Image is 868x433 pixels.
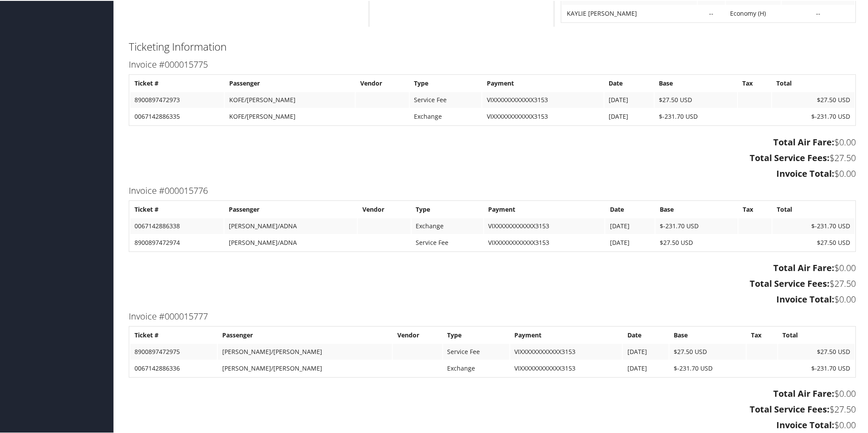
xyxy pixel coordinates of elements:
[130,108,224,124] td: 0067142886335
[773,217,855,233] td: $-231.70 USD
[606,201,654,216] th: Date
[129,151,856,163] h3: $27.50
[773,234,855,250] td: $27.50 USD
[130,75,224,90] th: Ticket #
[224,201,357,216] th: Passenger
[510,360,623,375] td: VIXXXXXXXXXXXX3153
[773,201,855,216] th: Total
[772,108,855,124] td: $-231.70 USD
[218,343,392,359] td: [PERSON_NAME]/[PERSON_NAME]
[393,326,442,342] th: Vendor
[410,108,482,124] td: Exchange
[358,201,411,216] th: Vendor
[129,261,856,273] h3: $0.00
[703,9,721,17] div: --
[129,184,856,196] h3: Invoice #000015776
[670,326,746,342] th: Base
[412,217,483,233] td: Exchange
[738,75,772,90] th: Tax
[778,343,855,359] td: $27.50 USD
[778,360,855,375] td: $-231.70 USD
[655,108,737,124] td: $-231.70 USD
[777,418,835,430] strong: Invoice Total:
[774,387,835,399] strong: Total Air Fare:
[129,38,856,53] h2: Ticketing Information
[129,167,856,179] h3: $0.00
[774,135,835,147] strong: Total Air Fare:
[739,201,772,216] th: Tax
[218,360,392,375] td: [PERSON_NAME]/[PERSON_NAME]
[623,343,668,359] td: [DATE]
[747,326,778,342] th: Tax
[412,201,483,216] th: Type
[225,91,355,107] td: KOFE/[PERSON_NAME]
[482,75,603,90] th: Payment
[772,75,855,90] th: Total
[562,5,697,21] td: KAYLIE [PERSON_NAME]
[443,343,510,359] td: Service Fee
[656,217,738,233] td: $-231.70 USD
[656,234,738,250] td: $27.50 USD
[410,75,482,90] th: Type
[655,75,737,90] th: Base
[484,234,605,250] td: VIXXXXXXXXXXXX3153
[129,58,856,70] h3: Invoice #000015775
[482,108,603,124] td: VIXXXXXXXXXXXX3153
[410,91,482,107] td: Service Fee
[224,234,357,250] td: [PERSON_NAME]/ADNA
[670,343,746,359] td: $27.50 USD
[129,277,856,289] h3: $27.50
[130,201,224,216] th: Ticket #
[482,91,603,107] td: VIXXXXXXXXXXXX3153
[130,217,224,233] td: 0067142886338
[412,234,483,250] td: Service Fee
[225,75,355,90] th: Passenger
[605,75,654,90] th: Date
[443,360,510,375] td: Exchange
[129,292,856,305] h3: $0.00
[129,135,856,148] h3: $0.00
[656,201,738,216] th: Base
[750,402,830,414] strong: Total Service Fees:
[129,402,856,415] h3: $27.50
[726,5,782,21] td: Economy (H)
[774,261,835,273] strong: Total Air Fare:
[777,167,835,179] strong: Invoice Total:
[750,277,830,289] strong: Total Service Fees:
[129,418,856,430] h3: $0.00
[443,326,510,342] th: Type
[510,343,623,359] td: VIXXXXXXXXXXXX3153
[655,91,737,107] td: $27.50 USD
[777,292,835,304] strong: Invoice Total:
[484,217,605,233] td: VIXXXXXXXXXXXX3153
[130,234,224,250] td: 8900897472974
[606,234,654,250] td: [DATE]
[772,91,855,107] td: $27.50 USD
[356,75,409,90] th: Vendor
[786,9,851,17] div: --
[129,387,856,399] h3: $0.00
[130,343,217,359] td: 8900897472975
[605,91,654,107] td: [DATE]
[130,91,224,107] td: 8900897472973
[606,217,654,233] td: [DATE]
[224,217,357,233] td: [PERSON_NAME]/ADNA
[623,360,668,375] td: [DATE]
[605,108,654,124] td: [DATE]
[623,326,668,342] th: Date
[750,151,830,163] strong: Total Service Fees:
[130,360,217,375] td: 0067142886336
[778,326,855,342] th: Total
[670,360,746,375] td: $-231.70 USD
[510,326,623,342] th: Payment
[484,201,605,216] th: Payment
[225,108,355,124] td: KOFE/[PERSON_NAME]
[130,326,217,342] th: Ticket #
[218,326,392,342] th: Passenger
[129,309,856,322] h3: Invoice #000015777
